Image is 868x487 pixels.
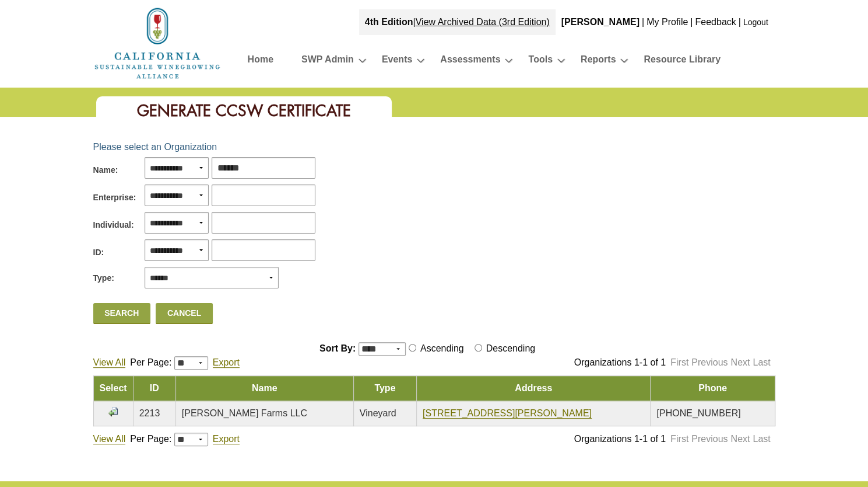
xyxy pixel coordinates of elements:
[730,434,750,444] a: Next
[656,408,740,418] span: [PHONE_NUMBER]
[691,434,728,444] a: Previous
[382,51,412,72] a: Events
[670,434,688,444] a: First
[574,357,666,367] span: Organizations 1-1 of 1
[213,434,240,444] a: Export
[423,408,592,419] a: [STREET_ADDRESS][PERSON_NAME]
[93,164,118,176] span: Name:
[730,357,750,367] a: Next
[561,17,639,27] b: [PERSON_NAME]
[646,17,688,27] a: My Profile
[353,376,416,401] td: Type
[743,18,768,27] a: Logout
[248,51,273,72] a: Home
[93,303,150,324] a: Search
[139,408,160,418] span: 2213
[691,357,728,367] a: Previous
[93,37,222,47] a: Home
[137,100,351,121] span: Generate CCSW Certificate
[365,17,413,27] strong: 4th Edition
[695,17,736,27] a: Feedback
[418,343,469,353] label: Ascending
[641,9,645,35] div: |
[130,434,171,444] span: Per Page:
[670,357,688,367] a: First
[93,272,114,284] span: Type:
[484,343,540,353] label: Descending
[319,343,356,353] span: Sort By:
[175,376,353,401] td: Name
[175,401,353,426] td: [PERSON_NAME] Farms LLC
[574,434,666,444] span: Organizations 1-1 of 1
[528,51,552,72] a: Tools
[93,376,133,401] td: Select
[93,434,126,444] a: View All
[581,51,616,72] a: Reports
[93,246,104,259] span: ID:
[133,376,175,401] td: ID
[93,357,126,368] a: View All
[651,376,775,401] td: Phone
[359,9,556,35] div: |
[416,17,550,27] a: View Archived Data (3rd Edition)
[644,51,721,72] a: Resource Library
[213,357,240,368] a: Export
[93,142,217,152] span: Please select an Organization
[301,51,354,72] a: SWP Admin
[753,357,770,367] a: Last
[689,9,694,35] div: |
[416,376,650,401] td: Address
[753,434,770,444] a: Last
[130,357,171,367] span: Per Page:
[93,6,222,81] img: logo_cswa2x.png
[737,9,742,35] div: |
[156,303,213,324] a: Cancel
[93,219,134,231] span: Individual:
[360,408,396,418] span: Vineyard
[440,51,500,72] a: Assessments
[93,192,136,204] span: Enterprise:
